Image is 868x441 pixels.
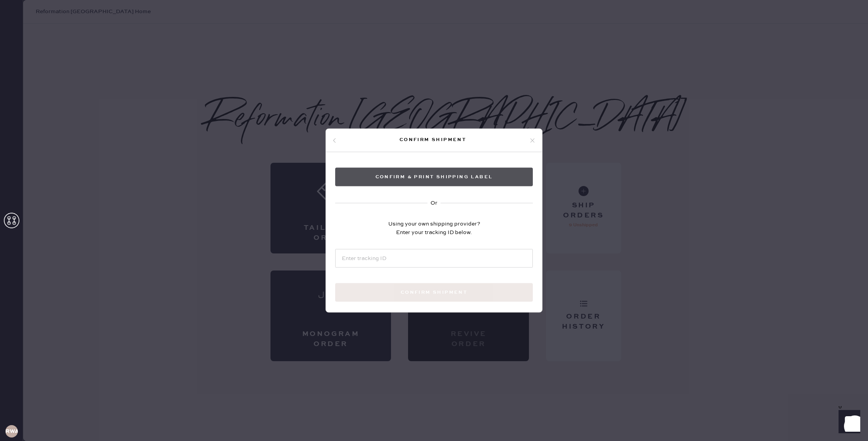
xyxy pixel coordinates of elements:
h3: RWA [5,429,18,434]
button: Confirm & Print shipping label [335,168,533,186]
div: Using your own shipping provider? Enter your tracking ID below. [388,220,480,237]
iframe: Front Chat [831,406,865,439]
div: Or [431,199,437,207]
div: Confirm shipment [337,135,529,144]
button: Confirm shipment [335,283,533,302]
input: Enter tracking ID [335,249,533,268]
